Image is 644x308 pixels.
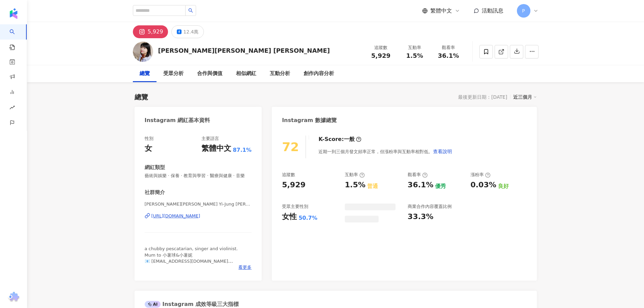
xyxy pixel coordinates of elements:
[9,24,23,51] a: search
[8,8,19,19] img: logo icon
[158,46,330,55] div: [PERSON_NAME][PERSON_NAME] [PERSON_NAME]
[471,172,491,178] div: 漲粉率
[201,136,219,142] div: 主要語言
[188,8,193,13] span: search
[408,212,433,222] div: 33.3%
[368,44,394,51] div: 追蹤數
[151,213,200,219] div: [URL][DOMAIN_NAME]
[140,70,150,78] div: 總覽
[402,44,428,51] div: 互動率
[408,204,452,210] div: 商業合作內容覆蓋比例
[145,173,252,179] span: 藝術與娛樂 · 保養 · 教育與學習 · 醫療與健康 · 音樂
[371,52,390,59] span: 5,929
[236,70,256,78] div: 相似網紅
[7,292,20,303] img: chrome extension
[433,145,452,158] button: 查看說明
[233,146,252,154] span: 87.1%
[145,301,239,308] div: Instagram 成效等級三大指標
[145,189,165,196] div: 社群簡介
[145,213,252,219] a: [URL][DOMAIN_NAME]
[458,94,507,100] div: 最後更新日期：[DATE]
[282,204,308,210] div: 受眾主要性別
[433,149,452,154] span: 查看說明
[471,180,496,190] div: 0.03%
[408,172,428,178] div: 觀看率
[282,117,337,124] div: Instagram 數據總覽
[282,172,295,178] div: 追蹤數
[345,180,365,190] div: 1.5%
[145,143,152,154] div: 女
[345,172,365,178] div: 互動率
[9,101,15,116] span: rise
[406,52,423,59] span: 1.5%
[197,70,222,78] div: 合作與價值
[513,93,537,101] div: 近三個月
[282,212,297,222] div: 女性
[145,201,252,207] span: [PERSON_NAME][PERSON_NAME] Yi-Jung [PERSON_NAME] | annielin0831
[344,136,355,143] div: 一般
[270,70,290,78] div: 互動分析
[367,183,378,190] div: 普通
[145,301,161,308] div: AI
[498,183,509,190] div: 良好
[201,143,231,154] div: 繁體中文
[436,44,461,51] div: 觀看率
[145,246,238,288] span: a chubby pescatarian, singer and violinist. Mum to 小薯球&小薯妮 📧 [EMAIL_ADDRESS][DOMAIN_NAME] 🎻: @dor...
[282,180,306,190] div: 5,929
[522,7,525,15] span: P
[163,70,184,78] div: 受眾分析
[408,180,433,190] div: 36.1%
[133,42,153,62] img: KOL Avatar
[135,92,148,102] div: 總覽
[133,25,168,38] button: 5,929
[318,136,361,143] div: K-Score :
[238,264,252,270] span: 看更多
[318,145,452,158] div: 近期一到三個月發文頻率正常，但漲粉率與互動率相對低。
[430,7,452,15] span: 繁體中文
[145,164,165,171] div: 網紅類型
[299,214,317,222] div: 50.7%
[148,27,163,37] div: 5,929
[435,183,446,190] div: 優秀
[171,25,204,38] button: 12.4萬
[282,140,299,154] div: 72
[145,117,210,124] div: Instagram 網紅基本資料
[145,136,153,142] div: 性別
[438,52,459,59] span: 36.1%
[183,27,198,37] div: 12.4萬
[304,70,334,78] div: 創作內容分析
[482,7,503,14] span: 活動訊息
